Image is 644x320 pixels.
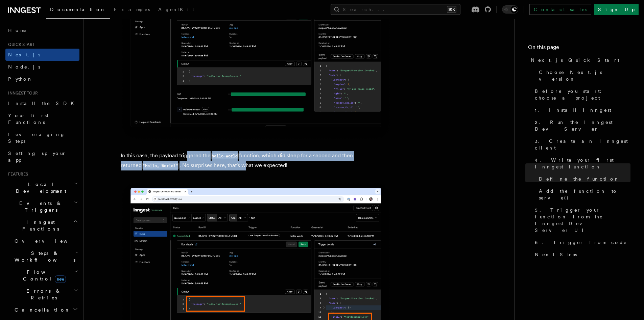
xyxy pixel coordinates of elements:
[5,178,79,197] button: Local Development
[535,119,630,132] span: 2. Run the Inngest Dev Server
[532,236,630,248] a: 6. Trigger from code
[535,239,627,246] span: 6. Trigger from code
[12,247,79,266] button: Steps & Workflows
[535,138,630,151] span: 3. Create an Inngest client
[5,200,74,213] span: Events & Triggers
[142,163,180,169] code: "Hello, World!"
[12,235,79,247] a: Overview
[528,43,630,54] h4: On this page
[8,27,27,34] span: Home
[114,7,150,12] span: Examples
[12,250,75,263] span: Steps & Workflows
[532,135,630,154] a: 3. Create an Inngest client
[5,147,79,166] a: Setting up your app
[15,238,84,244] span: Overview
[532,248,630,261] a: Next Steps
[532,104,630,116] a: 1. Install Inngest
[5,197,79,216] button: Events & Triggers
[121,151,391,170] p: In this case, the payload triggered the function, which did sleep for a second and then returned ...
[12,269,74,282] span: Flow Control
[5,181,74,194] span: Local Development
[8,64,40,70] span: Node.js
[5,171,28,177] span: Features
[5,49,79,61] a: Next.js
[8,101,78,106] span: Install the SDK
[8,52,40,57] span: Next.js
[5,61,79,73] a: Node.js
[535,88,630,101] span: Before you start: choose a project
[535,207,630,234] span: 5. Trigger your function from the Inngest Dev Server UI
[535,251,577,258] span: Next Steps
[12,304,79,316] button: Cancellation
[5,97,79,109] a: Install the SDK
[502,5,518,14] button: Toggle dark mode
[539,69,630,82] span: Choose Next.js version
[539,188,630,201] span: Add the function to serve()
[5,42,35,47] span: Quick start
[5,216,79,235] button: Inngest Functions
[12,288,73,301] span: Errors & Retries
[5,24,79,36] a: Home
[50,7,106,12] span: Documentation
[532,85,630,104] a: Before you start: choose a project
[331,4,460,15] button: Search...⌘K
[8,151,66,163] span: Setting up your app
[532,116,630,135] a: 2. Run the Inngest Dev Server
[531,57,619,63] span: Next.js Quick Start
[46,2,110,19] a: Documentation
[536,173,630,185] a: Define the function
[447,6,456,13] kbd: ⌘K
[110,2,154,18] a: Examples
[5,128,79,147] a: Leveraging Steps
[536,66,630,85] a: Choose Next.js version
[532,154,630,173] a: 4. Write your first Inngest function
[528,54,630,66] a: Next.js Quick Start
[158,7,194,12] span: AgentKit
[594,4,639,15] a: Sign Up
[154,2,198,18] a: AgentKit
[12,285,79,304] button: Errors & Retries
[535,107,611,113] span: 1. Install Inngest
[55,275,66,283] span: new
[5,109,79,128] a: Your first Functions
[8,113,48,125] span: Your first Functions
[529,4,591,15] a: Contact sales
[5,219,73,232] span: Inngest Functions
[539,176,620,182] span: Define the function
[12,306,70,313] span: Cancellation
[8,132,65,144] span: Leveraging Steps
[5,73,79,85] a: Python
[532,204,630,236] a: 5. Trigger your function from the Inngest Dev Server UI
[211,153,239,159] code: hello-world
[8,76,33,82] span: Python
[12,266,79,285] button: Flow Controlnew
[5,90,38,96] span: Inngest tour
[535,157,630,170] span: 4. Write your first Inngest function
[536,185,630,204] a: Add the function to serve()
